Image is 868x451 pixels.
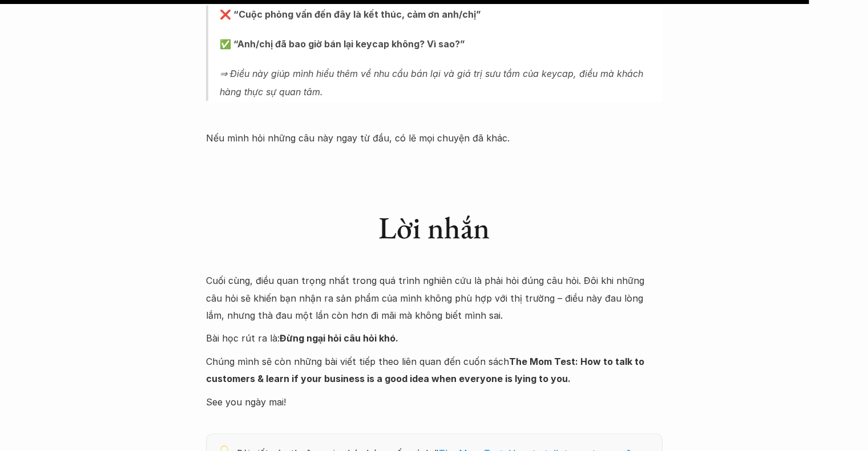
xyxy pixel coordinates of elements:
[206,353,663,388] p: Chúng mình sẽ còn những bài viết tiếp theo liên quan đến cuốn sách
[206,330,663,347] p: Bài học rút ra là:
[280,332,398,344] strong: Đừng ngại hỏi câu hỏi khó.
[206,393,663,411] p: See you ngày mai!
[378,209,490,246] h1: Lời nhắn
[206,272,663,324] p: Cuối cùng, điều quan trọng nhất trong quá trình nghiên cứu là phải hỏi đúng câu hỏi. Đôi khi nhữn...
[220,68,646,97] em: ⇒ Điều này giúp mình hiểu thêm về nhu cầu bán lại và giá trị sưu tầm của keycap, điều mà khách hà...
[206,129,663,147] p: Nếu mình hỏi những câu này ngay từ đầu, có lẽ mọi chuyện đã khác.
[220,38,465,50] strong: ✅ “Anh/chị đã bao giờ bán lại keycap không? Vì sao?”
[220,9,481,20] strong: ❌ “Cuộc phỏng vấn đến đây là kết thúc, cảm ơn anh/chị”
